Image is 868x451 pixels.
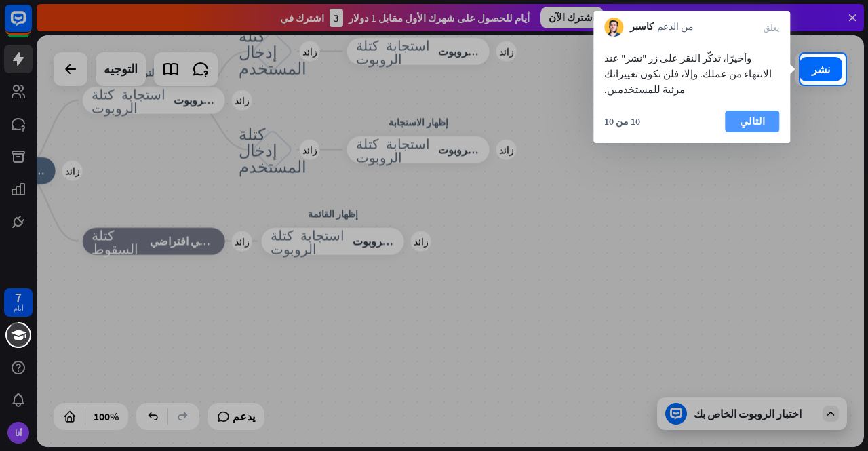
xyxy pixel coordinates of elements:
[740,115,765,128] font: التالي
[11,5,52,46] button: افتح أداة الدردشة المباشرة
[630,20,654,33] font: كاسبر
[604,115,640,128] font: 10 من 10
[725,111,779,132] button: التالي
[812,62,830,76] font: نشر
[800,57,842,81] button: نشر
[604,52,772,96] font: وأخيرًا، تذكّر النقر على زر "نشر" عند الانتهاء من عملك. وإلا، فلن تكون تغييراتك مرئية للمستخدمين.
[764,23,779,31] font: يغلق
[657,20,694,33] font: من الدعم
